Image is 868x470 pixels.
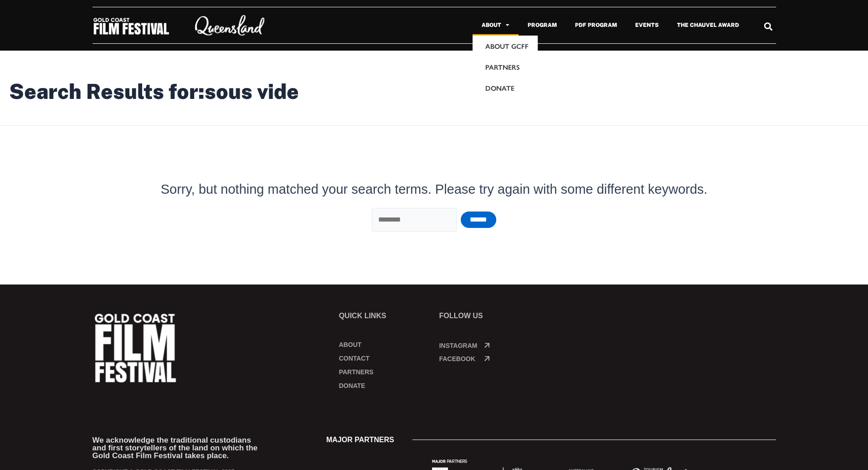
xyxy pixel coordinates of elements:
[339,312,430,320] p: Quick links
[473,57,538,77] a: Partners
[626,15,668,36] a: Events
[339,381,430,390] a: Donate
[473,36,538,57] a: About GCFF
[339,340,430,390] nav: Menu
[760,19,776,34] div: Search
[566,15,626,36] a: PDF Program
[439,342,478,349] a: Instagram
[519,15,566,36] a: Program
[339,367,430,377] a: Partners
[339,340,430,349] a: About
[668,15,748,36] a: The Chauvel Award
[439,312,530,320] p: FOLLOW US
[9,77,859,106] h1: Search Results for:
[326,436,394,444] span: MAJOR PARTNERS
[439,355,475,362] a: Facebook
[372,208,457,232] input: Search Submit
[473,15,519,36] a: About
[473,77,538,98] a: Donate
[205,79,299,103] span: sous vide
[339,354,430,363] a: Contact
[484,356,489,361] a: Facebook
[92,436,295,460] p: We acknowledge the traditional custodians and first storytellers of the land on which the Gold Co...
[484,343,489,348] a: Instagram
[286,15,748,36] nav: Menu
